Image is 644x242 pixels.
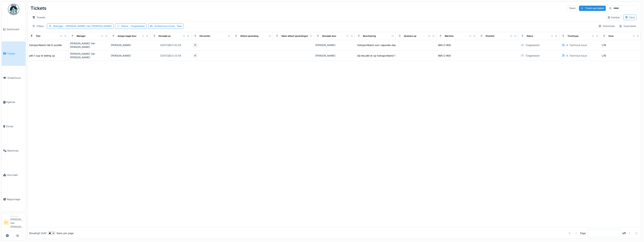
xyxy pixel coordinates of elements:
a: Agenda [2,90,25,114]
span: Dashboard [7,28,24,31]
div: Titel [36,34,40,38]
div: Ticket aanmaken [579,6,606,11]
div: bij ima pikt er op transportband 1 cup te weini... [357,54,412,57]
div: Uitvoerder [199,34,210,38]
div: items per page [48,231,74,235]
span: Machines [7,149,24,152]
div: Status [527,34,533,38]
div: Prioriteit [486,34,494,38]
div: Manager [10,215,24,218]
div: Taken [567,5,577,11]
div: Page [580,231,586,235]
a: Onderhoud [2,66,25,90]
div: Filters [31,23,45,29]
span: Agenda [6,100,24,104]
div: pikt 1 cup te weinig op [29,54,55,57]
div: [PERSON_NAME] [111,43,149,47]
span: Rapportage [7,198,24,201]
div: Gesloten op [404,34,416,38]
span: Tickets [7,52,24,55]
div: transportband niet in positie [29,43,62,47]
div: [PERSON_NAME] [315,43,353,47]
a: Rapportage [2,187,25,211]
div: Taken afsluit opmerkingen [281,34,308,38]
span: Zones [6,125,24,128]
div: IMA C-900 [438,54,451,57]
div: Tabel [625,16,635,19]
div: 4. Technical issue [566,43,587,47]
div: Status [121,24,145,28]
div: Presets [31,15,47,20]
div: 4. Technical issue [566,54,587,57]
span: : [PERSON_NAME] Van [PERSON_NAME] [63,25,112,28]
div: IMA C-900 [438,43,451,47]
a: Machines [2,139,25,163]
div: [DATE] @ 23:40:58 [160,43,181,47]
div: [DATE] @ 23:20:59 [160,54,181,57]
div: Showing 1 - 2 of 2 [29,231,47,235]
span: Voorraad [7,173,24,177]
span: : Nee [175,25,182,28]
div: L78 [602,54,606,57]
div: L78 [602,43,606,47]
div: [PERSON_NAME] [315,54,353,57]
li: SV [3,220,9,225]
a: Tickets [2,41,25,66]
a: Voorraad [2,163,25,187]
div: IK [193,53,198,58]
div: Tickettype [567,34,579,38]
a: Dashboard [2,17,25,41]
div: Machine [445,34,454,38]
span: Onderhoud [7,76,24,80]
div: Gemaakt door [322,34,336,38]
a: SV Manager[PERSON_NAME] Van [PERSON_NAME] [3,215,24,231]
div: [PERSON_NAME] Van [PERSON_NAME] [70,52,108,59]
span: : Toegewezen [128,25,145,28]
li: [PERSON_NAME] Van [PERSON_NAME] [10,215,24,230]
div: Kolommen [597,23,617,29]
div: [PERSON_NAME] Van [PERSON_NAME] [70,42,108,49]
a: Zones [2,114,25,139]
div: Kanban [607,16,620,19]
strong: of 1 [622,231,626,235]
div: Toegewezen [525,54,540,57]
div: Zone [608,34,614,38]
div: Manager [77,34,86,38]
div: Manager [53,24,112,28]
div: Aangevraagd door [118,34,136,38]
div: [PERSON_NAME] [111,54,149,57]
div: IK [193,43,198,48]
div: Tickets [31,3,46,13]
div: transportband voor capsules staan niet op positie [357,43,415,47]
div: Beschrijving [363,34,376,38]
div: Afsluit opmerking [240,34,258,38]
div: Toegewezen [525,43,540,47]
div: Onderhoud tonen [154,24,182,28]
div: Exporteren [617,23,638,29]
div: Gemaakt op [159,34,171,38]
img: Badge_color-CXgf-gQk.svg [8,4,19,15]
